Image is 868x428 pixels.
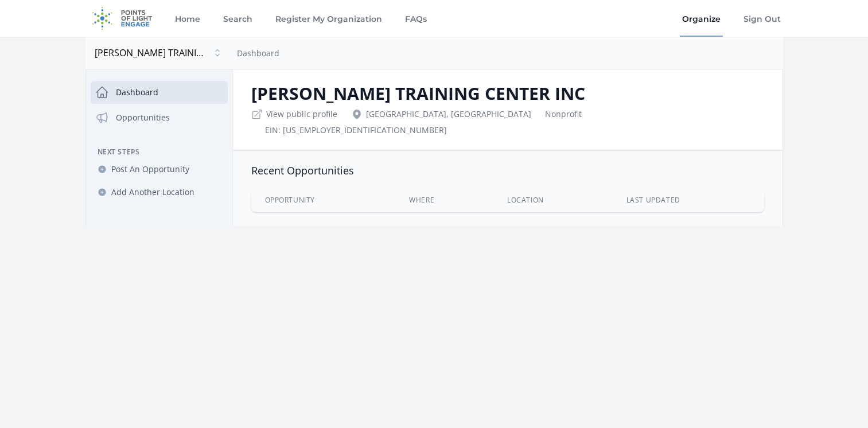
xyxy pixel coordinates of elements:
th: Opportunity [251,189,396,212]
th: Last Updated [613,189,764,212]
a: Add Another Location [91,182,228,203]
nav: Breadcrumb [237,46,279,60]
h3: Next Steps [91,147,228,157]
span: Add Another Location [111,186,194,198]
a: Post An Opportunity [91,159,228,180]
h2: [PERSON_NAME] TRAINING CENTER INC [251,83,764,104]
span: Post An Opportunity [111,164,189,175]
button: [PERSON_NAME] TRAINING CENTER INC [90,41,228,64]
th: Where [395,189,493,212]
div: Nonprofit [545,108,582,120]
span: [PERSON_NAME] TRAINING CENTER INC [95,46,209,60]
a: View public profile [266,108,337,120]
div: EIN: [US_EMPLOYER_IDENTIFICATION_NUMBER] [265,124,447,136]
div: [GEOGRAPHIC_DATA], [GEOGRAPHIC_DATA] [351,108,531,120]
h3: Recent Opportunities [251,164,764,177]
th: Location [493,189,613,212]
a: Opportunities [91,106,228,129]
a: Dashboard [237,48,279,59]
a: Dashboard [91,81,228,104]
